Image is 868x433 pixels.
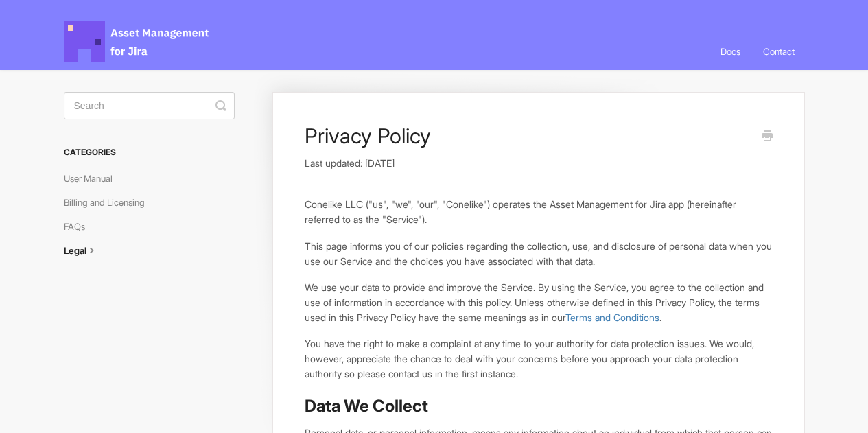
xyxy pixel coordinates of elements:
a: Docs [710,33,751,70]
h1: Privacy Policy [305,124,751,148]
a: Legal [64,239,109,261]
a: Billing and Licensing [64,191,155,213]
p: This page informs you of our policies regarding the collection, use, and disclosure of personal d... [305,239,772,268]
h2: Data We Collect [305,395,772,417]
p: We use your data to provide and improve the Service. By using the Service, you agree to the colle... [305,280,772,325]
a: Contact [753,33,805,70]
a: Terms and Conditions [565,312,659,323]
p: Last updated: [DATE] [305,156,772,171]
a: User Manual [64,167,123,189]
a: FAQs [64,215,95,237]
p: You have the right to make a complaint at any time to your authority for data protection issues. ... [305,336,772,381]
span: Asset Management for Jira Docs [64,21,211,62]
a: Print this Article [762,129,773,144]
h3: Categories [64,140,235,165]
p: Conelike LLC ("us", "we", "our", "Conelike") operates the Asset Management for Jira app (hereinaf... [305,197,772,226]
input: Search [64,92,235,119]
